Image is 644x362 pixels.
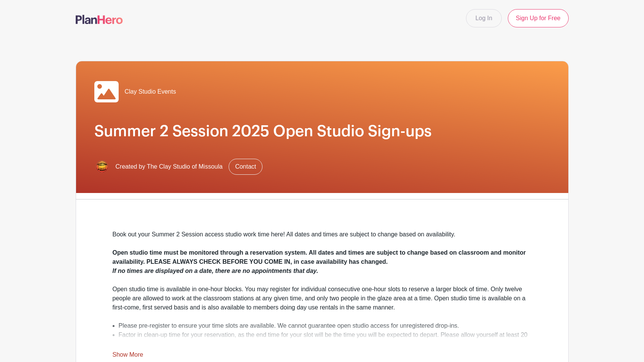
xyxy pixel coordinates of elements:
[113,351,143,361] a: Show More
[119,330,532,349] li: Factor in clean-up time for your reservation, as the end time for your slot will be the time you ...
[94,159,110,174] img: New%20Sticker.png
[113,285,532,312] div: Open studio time is available in one-hour blocks. You may register for individual consecutive one...
[125,87,176,96] span: Clay Studio Events
[76,15,123,24] img: logo-507f7623f17ff9eddc593b1ce0a138ce2505c220e1c5a4e2b4648c50719b7d32.svg
[113,230,532,248] div: Book out your Summer 2 Session access studio work time here! All dates and times are subject to c...
[113,249,526,265] strong: Open studio time must be monitored through a reservation system. All dates and times are subject ...
[119,321,532,330] li: Please pre-register to ensure your time slots are available. We cannot guarantee open studio acce...
[94,122,550,140] h1: Summer 2 Session 2025 Open Studio Sign-ups
[466,9,502,27] a: Log In
[113,268,318,274] em: If no times are displayed on a date, there are no appointments that day.
[116,162,223,171] span: Created by The Clay Studio of Missoula
[508,9,568,27] a: Sign Up for Free
[229,159,262,175] a: Contact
